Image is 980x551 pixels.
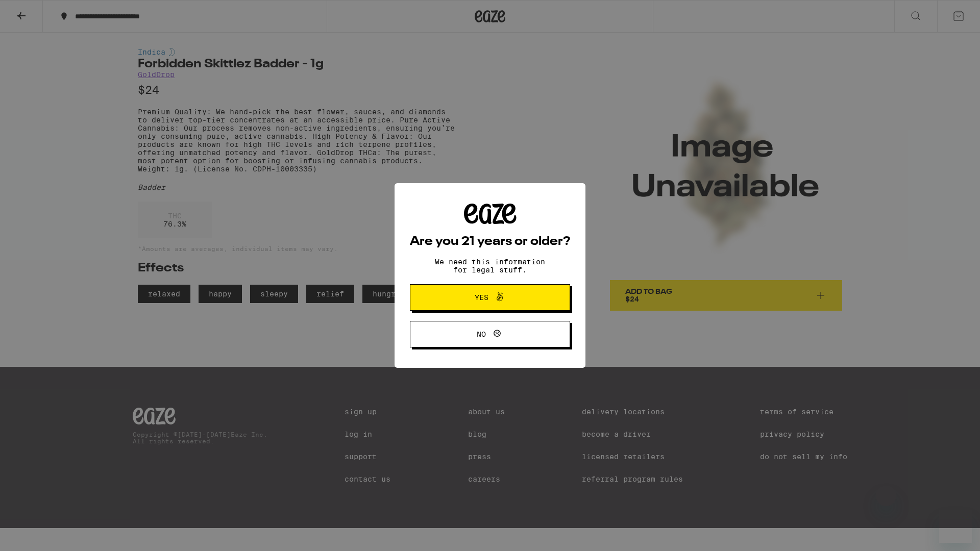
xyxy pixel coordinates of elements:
[876,486,896,506] iframe: Close message
[426,258,554,274] p: We need this information for legal stuff.
[477,331,486,338] span: No
[410,321,570,347] button: No
[410,284,570,311] button: Yes
[939,510,972,543] iframe: Button to launch messaging window
[410,236,570,248] h2: Are you 21 years or older?
[475,294,488,301] span: Yes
